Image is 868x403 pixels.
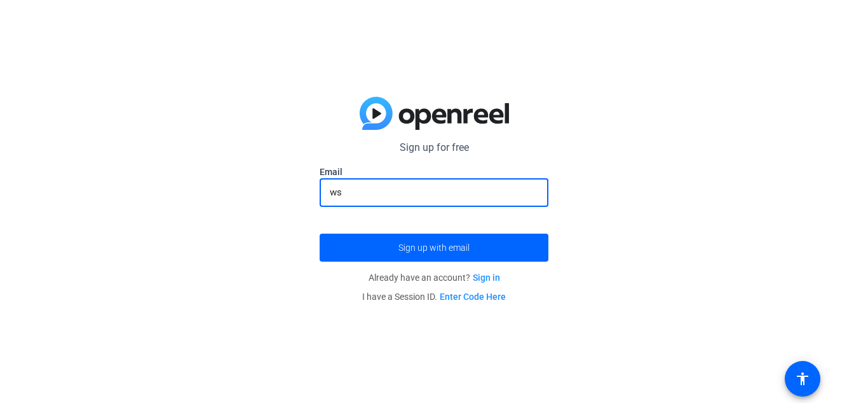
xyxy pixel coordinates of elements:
img: blue-gradient.svg [360,97,509,130]
mat-icon: accessibility [795,371,810,386]
span: Already have an account? [369,272,500,283]
a: Enter Code Here [440,292,506,302]
span: I have a Session ID. [362,292,506,302]
input: Enter Email Address [330,185,538,200]
a: Sign in [473,272,500,283]
label: Email [320,166,548,178]
button: Sign up with email [320,234,548,262]
p: Sign up for free [320,140,548,155]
